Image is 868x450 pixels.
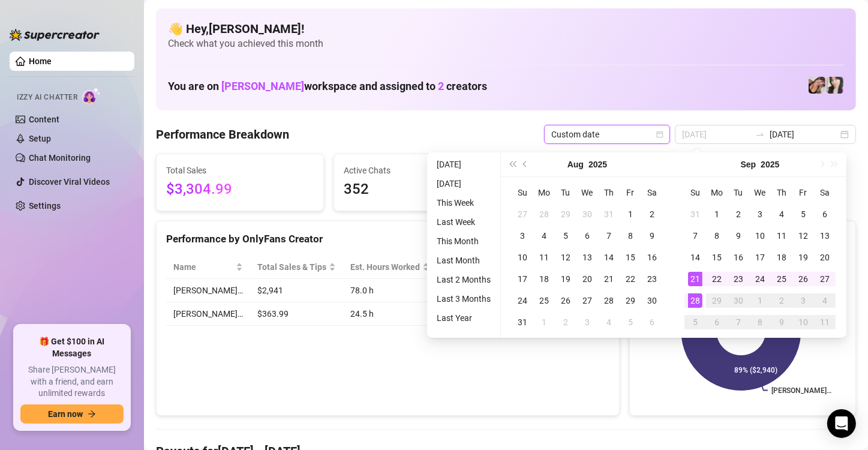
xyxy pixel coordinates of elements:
[432,272,495,287] li: Last 2 Months
[706,225,728,247] td: 2025-09-08
[576,290,598,311] td: 2025-08-27
[555,290,576,311] td: 2025-08-26
[753,229,767,243] div: 10
[29,56,52,66] a: Home
[533,182,555,203] th: Mo
[774,207,789,221] div: 4
[684,225,706,247] td: 2025-09-07
[515,250,530,265] div: 10
[29,201,61,211] a: Settings
[814,225,836,247] td: 2025-09-13
[558,272,573,286] div: 19
[684,290,706,311] td: 2025-09-28
[728,268,749,290] td: 2025-09-23
[792,311,814,333] td: 2025-10-10
[774,250,789,265] div: 18
[29,115,59,124] a: Content
[519,152,532,176] button: Previous month (PageUp)
[753,293,767,308] div: 1
[706,203,728,225] td: 2025-09-01
[221,80,304,92] span: [PERSON_NAME]
[827,77,843,94] img: Christina
[576,268,598,290] td: 2025-08-20
[432,196,495,210] li: This Week
[598,203,620,225] td: 2025-07-31
[641,268,663,290] td: 2025-08-23
[623,207,638,221] div: 1
[731,293,746,308] div: 30
[753,272,767,286] div: 24
[602,207,616,221] div: 31
[792,225,814,247] td: 2025-09-12
[576,203,598,225] td: 2025-07-30
[688,250,702,265] div: 14
[555,225,576,247] td: 2025-08-05
[598,182,620,203] th: Th
[771,290,792,311] td: 2025-10-02
[688,207,702,221] div: 31
[602,293,616,308] div: 28
[580,293,594,308] div: 27
[166,231,609,247] div: Performance by OnlyFans Creator
[684,203,706,225] td: 2025-08-31
[623,315,638,329] div: 5
[710,229,724,243] div: 8
[641,225,663,247] td: 2025-08-09
[796,293,810,308] div: 3
[166,279,250,302] td: [PERSON_NAME]…
[567,152,584,176] button: Choose a month
[710,272,724,286] div: 22
[555,203,576,225] td: 2025-07-29
[710,250,724,265] div: 15
[641,182,663,203] th: Sa
[771,203,792,225] td: 2025-09-04
[656,131,663,138] span: calendar
[156,126,289,143] h4: Performance Breakdown
[706,290,728,311] td: 2025-09-29
[749,290,771,311] td: 2025-10-01
[533,290,555,311] td: 2025-08-25
[82,87,101,104] img: AI Chatter
[512,311,533,333] td: 2025-08-31
[827,409,856,438] div: Open Intercom Messenger
[20,336,124,359] span: 🎁 Get $100 in AI Messages
[645,293,659,308] div: 30
[645,315,659,329] div: 6
[753,207,767,221] div: 3
[728,290,749,311] td: 2025-09-30
[558,293,573,308] div: 26
[576,225,598,247] td: 2025-08-06
[620,203,641,225] td: 2025-08-01
[684,247,706,268] td: 2025-09-14
[555,268,576,290] td: 2025-08-19
[432,176,495,191] li: [DATE]
[250,302,343,326] td: $363.99
[796,250,810,265] div: 19
[558,229,573,243] div: 5
[818,229,832,243] div: 13
[432,215,495,229] li: Last Week
[728,311,749,333] td: 2025-10-07
[512,290,533,311] td: 2025-08-24
[641,290,663,311] td: 2025-08-30
[515,272,530,286] div: 17
[814,311,836,333] td: 2025-10-11
[623,272,638,286] div: 22
[602,250,616,265] div: 14
[731,272,746,286] div: 23
[20,404,124,424] button: Earn nowarrow-right
[551,125,663,143] span: Custom date
[641,247,663,268] td: 2025-08-16
[432,234,495,248] li: This Month
[533,268,555,290] td: 2025-08-18
[250,256,343,279] th: Total Sales & Tips
[684,182,706,203] th: Su
[432,157,495,172] li: [DATE]
[645,272,659,286] div: 23
[598,290,620,311] td: 2025-08-28
[684,268,706,290] td: 2025-09-21
[774,229,789,243] div: 11
[731,250,746,265] div: 16
[796,229,810,243] div: 12
[731,207,746,221] div: 2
